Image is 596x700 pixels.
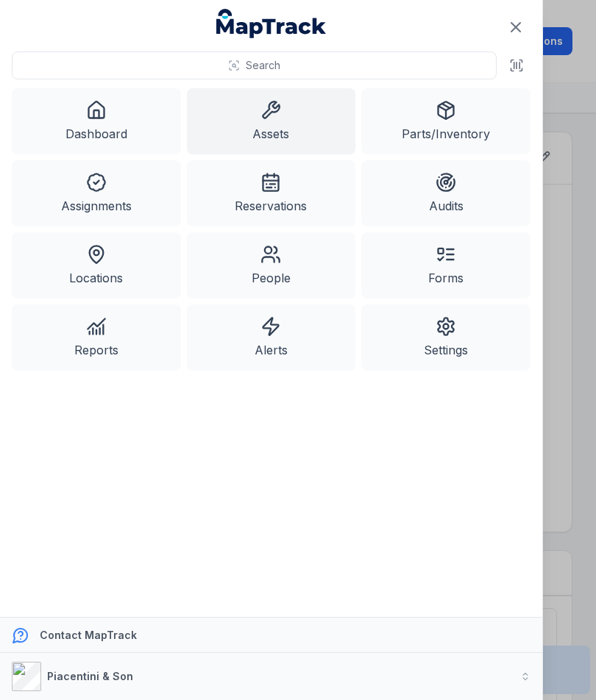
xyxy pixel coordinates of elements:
a: Forms [361,232,531,299]
a: Assets [187,88,356,154]
strong: Contact MapTrack [40,629,137,641]
a: Parts/Inventory [361,88,531,154]
span: Search [246,58,280,73]
a: Dashboard [12,88,181,154]
a: Audits [361,160,531,226]
a: MapTrack [216,9,327,38]
a: Reports [12,304,181,371]
button: Search [12,51,497,79]
button: Close navigation [500,12,531,43]
a: Assignments [12,160,181,226]
a: Alerts [187,304,356,371]
a: Locations [12,232,181,299]
strong: Piacentini & Son [47,670,133,682]
a: Settings [361,304,531,371]
a: People [187,232,356,299]
a: Reservations [187,160,356,226]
